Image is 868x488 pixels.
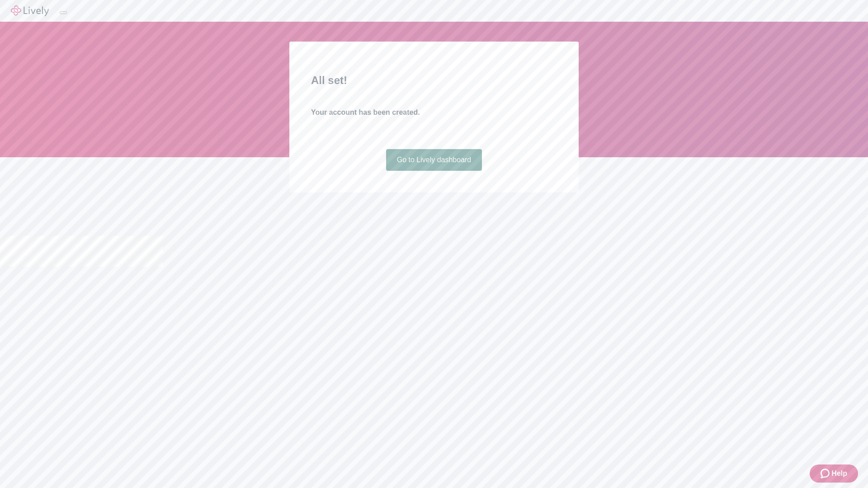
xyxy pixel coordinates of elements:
[831,468,847,479] span: Help
[311,72,557,89] h2: All set!
[821,468,831,479] svg: Zendesk support icon
[11,5,49,16] img: Lively
[810,465,858,483] button: Zendesk support iconHelp
[60,11,67,14] button: Log out
[311,107,557,118] h4: Your account has been created.
[386,149,482,171] a: Go to Lively dashboard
